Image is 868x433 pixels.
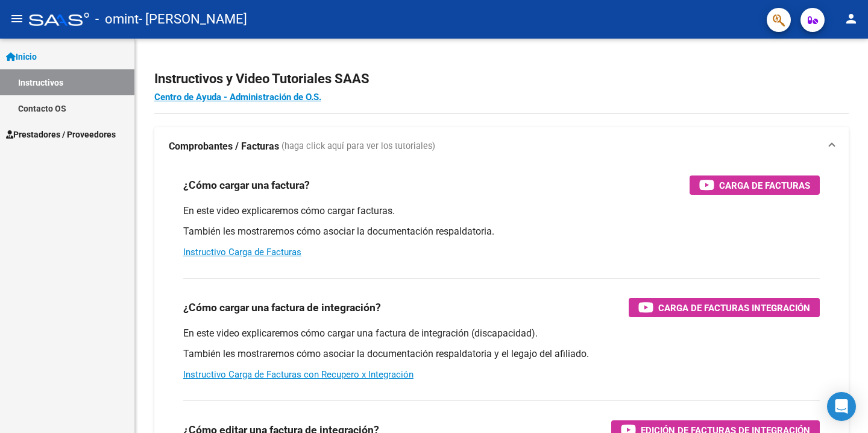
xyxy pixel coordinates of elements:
[6,50,37,63] span: Inicio
[719,178,810,193] span: Carga de Facturas
[183,247,301,258] a: Instructivo Carga de Facturas
[183,347,820,361] p: También les mostraremos cómo asociar la documentación respaldatoria y el legajo del afiliado.
[139,6,247,33] span: - [PERSON_NAME]
[183,327,820,340] p: En este video explicaremos cómo cargar una factura de integración (discapacidad).
[658,300,810,315] span: Carga de Facturas Integración
[95,6,139,33] span: - omint
[183,177,310,194] h3: ¿Cómo cargar una factura?
[844,11,858,26] mat-icon: person
[827,392,856,421] div: Open Intercom Messenger
[183,299,381,316] h3: ¿Cómo cargar una factura de integración?
[169,140,279,153] strong: Comprobantes / Facturas
[10,11,24,26] mat-icon: menu
[183,225,820,238] p: También les mostraremos cómo asociar la documentación respaldatoria.
[6,128,116,141] span: Prestadores / Proveedores
[183,369,414,380] a: Instructivo Carga de Facturas con Recupero x Integración
[183,204,820,218] p: En este video explicaremos cómo cargar facturas.
[154,68,849,90] h2: Instructivos y Video Tutoriales SAAS
[281,140,435,153] span: (haga click aquí para ver los tutoriales)
[154,127,849,166] mat-expansion-panel-header: Comprobantes / Facturas (haga click aquí para ver los tutoriales)
[629,298,820,317] button: Carga de Facturas Integración
[154,92,321,103] a: Centro de Ayuda - Administración de O.S.
[690,175,820,195] button: Carga de Facturas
